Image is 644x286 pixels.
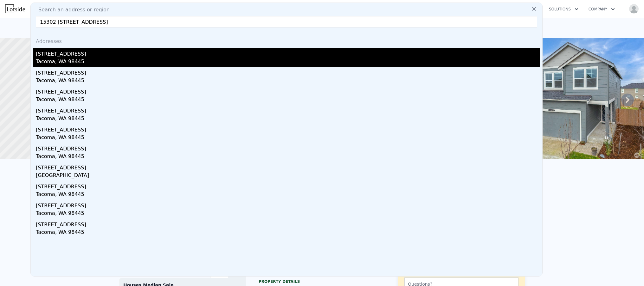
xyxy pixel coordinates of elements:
div: Tacoma, WA 98445 [36,153,540,161]
div: Tacoma, WA 98445 [36,228,540,237]
div: Tacoma, WA 98445 [36,134,540,143]
div: [STREET_ADDRESS] [36,218,540,228]
div: Property details [259,279,385,284]
div: [STREET_ADDRESS] [36,105,540,115]
div: Tacoma, WA 98445 [36,210,540,218]
div: [STREET_ADDRESS] [36,180,540,191]
button: Solutions [544,3,583,15]
div: [STREET_ADDRESS] [36,48,540,58]
div: Tacoma, WA 98445 [36,96,540,105]
div: Addresses [33,33,540,48]
div: [STREET_ADDRESS] [36,199,540,210]
img: Lotside [5,4,25,13]
div: [STREET_ADDRESS] [36,124,540,134]
div: Tacoma, WA 98445 [36,77,540,86]
div: [STREET_ADDRESS] [36,67,540,77]
div: [STREET_ADDRESS] [36,161,540,172]
input: Enter an address, city, region, neighborhood or zip code [36,16,537,27]
div: [GEOGRAPHIC_DATA] [36,172,540,180]
div: [STREET_ADDRESS] [36,143,540,153]
div: Tacoma, WA 98445 [36,115,540,124]
img: avatar [629,4,639,14]
div: [STREET_ADDRESS] [36,86,540,96]
div: Tacoma, WA 98445 [36,191,540,199]
div: Tacoma, WA 98445 [36,58,540,67]
span: Search an address or region [33,6,110,14]
button: Company [583,3,620,15]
